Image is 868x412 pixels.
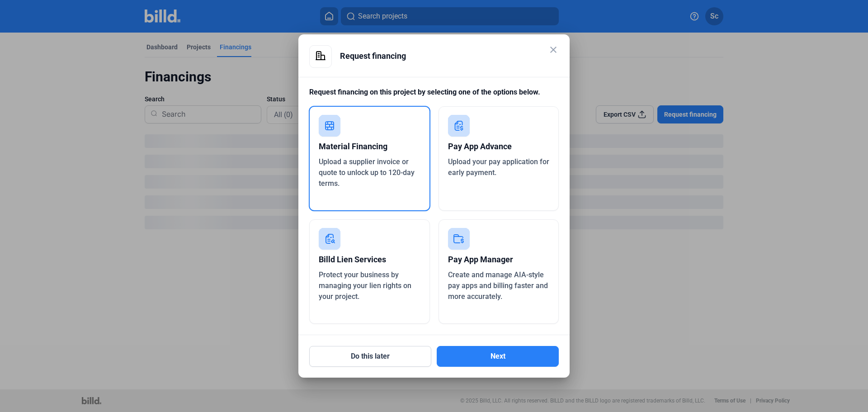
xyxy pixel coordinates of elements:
[319,250,420,270] div: Billd Lien Services
[548,44,559,55] mat-icon: close
[319,270,411,301] span: Protect your business by managing your lien rights on your project.
[437,346,559,367] button: Next
[448,157,549,177] span: Upload your pay application for early payment.
[319,157,415,188] span: Upload a supplier invoice or quote to unlock up to 120-day terms.
[448,137,550,156] div: Pay App Advance
[340,45,559,67] div: Request financing
[448,250,550,270] div: Pay App Manager
[319,137,420,156] div: Material Financing
[309,87,559,106] div: Request financing on this project by selecting one of the options below.
[448,270,548,301] span: Create and manage AIA-style pay apps and billing faster and more accurately.
[309,346,431,367] button: Do this later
